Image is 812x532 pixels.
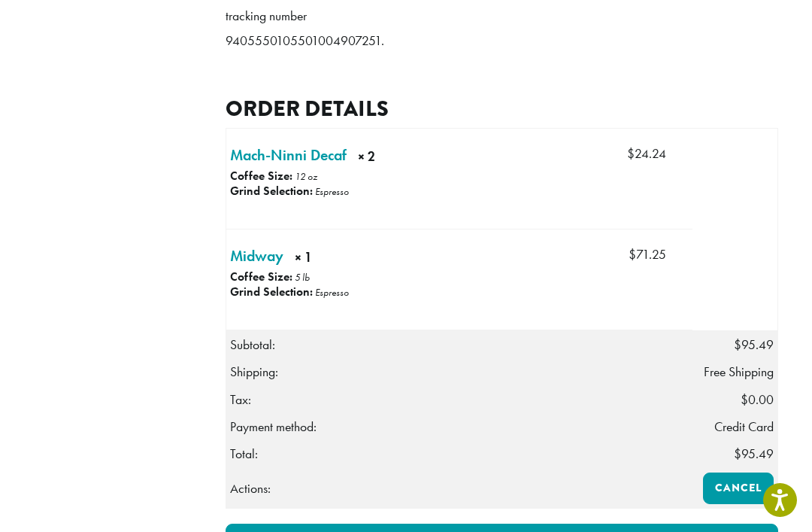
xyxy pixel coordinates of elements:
[295,271,310,284] p: 5 lb
[230,144,347,166] a: Mach-Ninni Decaf
[230,168,292,184] strong: Coffee Size:
[226,330,693,358] th: Subtotal:
[629,246,666,263] bdi: 71.25
[734,336,774,353] span: 95.49
[295,248,355,271] strong: × 1
[703,473,774,504] a: Cancel order 357711
[358,147,437,170] strong: × 2
[226,358,693,385] th: Shipping:
[315,185,349,198] p: Espresso
[741,391,748,408] span: $
[230,269,292,284] strong: Coffee Size:
[734,445,774,462] span: 95.49
[315,286,349,299] p: Espresso
[627,145,666,162] bdi: 24.24
[230,284,313,299] strong: Grind Selection:
[226,468,693,508] th: Actions:
[741,391,774,408] span: 0.00
[629,246,636,263] span: $
[627,145,635,162] span: $
[226,96,778,122] h2: Order details
[230,183,313,199] strong: Grind Selection:
[226,413,693,440] th: Payment method:
[226,386,693,413] th: Tax:
[692,413,777,440] td: Credit Card
[226,440,693,468] th: Total:
[230,245,283,267] a: Midway
[734,336,741,353] span: $
[692,358,777,385] td: Free Shipping
[734,445,741,462] span: $
[295,170,317,183] p: 12 oz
